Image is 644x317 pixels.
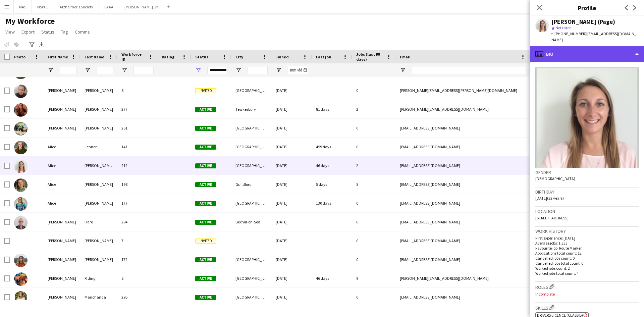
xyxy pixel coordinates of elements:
button: Open Filter Menu [48,67,54,73]
div: [PERSON_NAME] (Page) [80,156,117,175]
div: [DATE] [272,100,312,118]
div: 0 [352,250,396,269]
div: 7 [117,231,158,250]
div: [PERSON_NAME] [80,250,117,269]
span: t. [PHONE_NUMBER] [551,31,586,36]
span: Comms [75,29,90,35]
span: Invited [195,88,216,93]
img: Alice Paul (Page) [14,160,28,173]
span: Invited [195,239,216,244]
div: [EMAIL_ADDRESS][DOMAIN_NAME] [396,175,530,194]
div: [PERSON_NAME][EMAIL_ADDRESS][PERSON_NAME][DOMAIN_NAME] [396,81,530,100]
h3: Birthday [535,189,639,195]
div: [EMAIL_ADDRESS][DOMAIN_NAME] [396,213,530,231]
span: Active [195,126,216,131]
div: 0 [352,288,396,306]
div: [PERSON_NAME][EMAIL_ADDRESS][DOMAIN_NAME] [396,269,530,287]
input: Last Name Filter Input [97,66,113,74]
a: View [3,28,17,36]
div: [DATE] [272,119,312,137]
img: Amy Riding [14,272,28,286]
div: [GEOGRAPHIC_DATA] [231,269,272,287]
div: 81 days [312,100,352,118]
div: 46 days [312,269,352,287]
span: Email [400,54,411,59]
div: [PERSON_NAME] [44,213,80,231]
app-action-btn: Advanced filters [28,41,36,49]
span: Rating [162,54,174,59]
div: [PERSON_NAME] [80,175,117,194]
div: [PERSON_NAME] [44,81,80,100]
div: 277 [117,100,158,118]
span: Photo [14,54,25,59]
p: Cancelled jobs total count: 0 [535,261,639,266]
div: [PERSON_NAME] [80,100,117,118]
div: [GEOGRAPHIC_DATA] [231,288,272,306]
div: [DATE] [272,231,312,250]
p: Favourite job: Route Marker [535,246,639,251]
div: 295 [117,288,158,306]
div: 5 [352,175,396,194]
button: Open Filter Menu [121,67,127,73]
app-action-btn: Export XLSX [38,41,46,49]
button: Open Filter Menu [235,67,241,73]
span: Last Name [85,54,104,59]
span: City [235,54,243,59]
p: Worked jobs count: 2 [535,266,639,271]
span: Active [195,107,216,112]
div: Bexhill-on-Sea [231,213,272,231]
div: [DATE] [272,250,312,269]
div: 212 [117,156,158,175]
div: 147 [117,138,158,156]
img: Alexandra Drescher [14,85,28,98]
span: Active [195,145,216,150]
div: Guildford [231,175,272,194]
span: Last job [316,54,331,59]
div: [PERSON_NAME] [44,288,80,306]
h3: Skills [535,304,639,311]
div: [GEOGRAPHIC_DATA] [231,250,272,269]
button: Open Filter Menu [400,67,406,73]
button: Open Filter Menu [276,67,282,73]
h3: Gender [535,169,639,175]
button: NAS [14,0,32,13]
div: [EMAIL_ADDRESS][DOMAIN_NAME] [396,194,530,212]
div: Alice [44,194,80,212]
div: 2 [352,156,396,175]
span: Not rated [555,25,572,30]
div: 46 days [312,156,352,175]
button: Open Filter Menu [195,67,201,73]
span: | [EMAIL_ADDRESS][DOMAIN_NAME] [551,31,636,42]
div: Hare [80,213,117,231]
div: [GEOGRAPHIC_DATA] [231,138,272,156]
div: [DATE] [272,288,312,306]
div: 9 [352,269,396,287]
span: Active [195,182,216,187]
span: Jobs (last 90 days) [356,52,384,62]
p: Cancelled jobs count: 0 [535,256,639,261]
span: Status [195,54,208,59]
span: [DATE] (32 years) [535,196,564,201]
div: 177 [117,194,158,212]
div: [EMAIL_ADDRESS][DOMAIN_NAME] [396,156,530,175]
div: Jenner [80,138,117,156]
div: 0 [352,213,396,231]
a: Comms [72,28,93,36]
div: 294 [117,213,158,231]
div: [GEOGRAPHIC_DATA] [231,81,272,100]
span: Tag [61,29,68,35]
p: Incomplete [535,292,639,297]
span: Export [21,29,35,35]
input: First Name Filter Input [60,66,76,74]
div: 0 [352,81,396,100]
button: Alzheimer's Society [54,0,99,13]
div: [PERSON_NAME] [44,269,80,287]
div: [DATE] [272,156,312,175]
div: 251 [117,119,158,137]
div: 172 [117,250,158,269]
span: Active [195,295,216,300]
div: Alice [44,156,80,175]
img: Ali Saroosh [14,122,28,136]
div: [PERSON_NAME] [80,119,117,137]
span: Status [41,29,54,35]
